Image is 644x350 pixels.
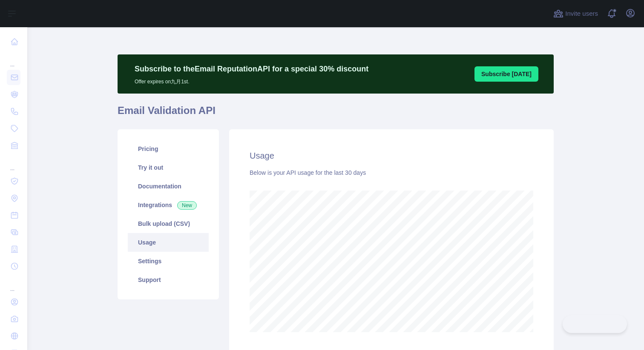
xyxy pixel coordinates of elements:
a: Documentation [128,177,209,196]
div: Below is your API usage for the last 30 days [250,168,533,177]
a: Support [128,270,209,289]
a: Pricing [128,139,209,158]
p: Subscribe to the Email Reputation API for a special 30 % discount [135,63,368,75]
div: ... [7,155,20,172]
a: Integrations New [128,196,209,214]
p: Offer expires on 九月 1st. [135,75,368,85]
iframe: Toggle Customer Support [563,315,627,333]
h1: Email Validation API [118,104,554,124]
a: Usage [128,233,209,252]
span: Invite users [565,9,598,19]
span: New [177,201,197,210]
div: ... [7,51,20,68]
a: Settings [128,252,209,270]
a: Bulk upload (CSV) [128,214,209,233]
div: ... [7,276,20,293]
h2: Usage [250,150,533,162]
a: Try it out [128,158,209,177]
button: Invite users [552,7,600,20]
button: Subscribe [DATE] [474,66,538,82]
